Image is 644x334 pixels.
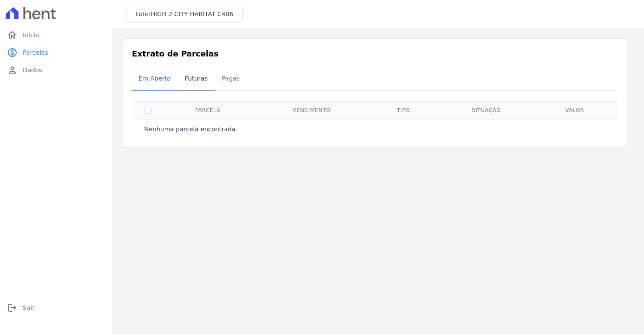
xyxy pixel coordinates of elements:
[4,44,109,61] a: paidParcelas
[162,101,254,119] th: Parcela
[370,101,437,119] th: Tipo
[437,101,536,119] th: Situação
[7,47,18,58] i: paid
[23,48,48,57] span: Parcelas
[215,68,247,91] a: Pagas
[131,68,178,91] a: Em Aberto
[4,299,109,316] a: logoutSair
[254,101,370,119] th: Vencimento
[4,26,109,44] a: homeInício
[151,11,234,18] span: HIGH 2 CITY HABITAT C406
[23,303,35,312] span: Sair
[7,65,18,75] i: person
[4,61,109,79] a: personDados
[23,31,39,39] span: Início
[178,68,215,91] a: Futuras
[23,66,42,74] span: Dados
[536,101,614,119] th: Valor
[216,70,245,87] span: Pagas
[7,302,18,313] i: logout
[132,48,618,60] h3: Extrato de Parcelas
[135,10,234,19] h3: Lote:
[144,125,235,134] p: Nenhuma parcela encontrada
[7,30,18,40] i: home
[133,70,176,87] span: Em Aberto
[180,70,213,87] span: Futuras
